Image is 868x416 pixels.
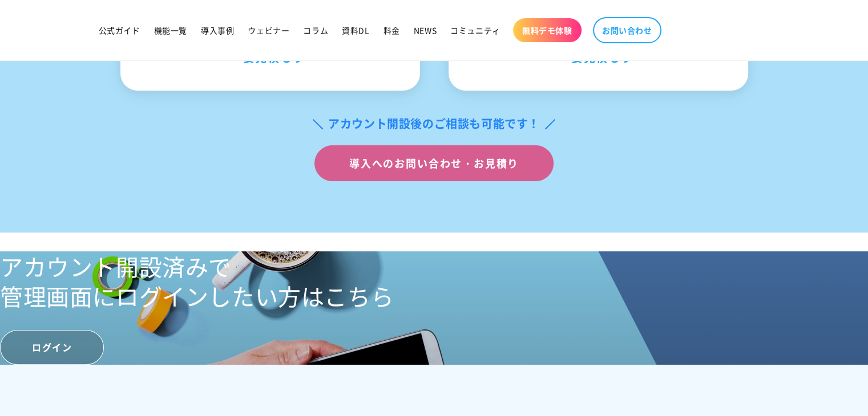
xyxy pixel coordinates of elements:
[314,145,554,182] a: 導入へのお問い合わせ・お見積り
[154,25,187,35] span: 機能一覧
[443,18,507,42] a: コミュニティ
[377,18,407,42] a: 料金
[407,18,443,42] a: NEWS
[342,25,369,35] span: 資料DL
[335,18,376,42] a: 資料DL
[383,25,400,35] span: 料金
[311,113,557,134] div: アカウント開設後のご相談も可能です！
[147,18,194,42] a: 機能一覧
[201,25,234,35] span: 導入事例
[194,18,241,42] a: 導入事例
[99,25,140,35] span: 公式ガイド
[296,18,335,42] a: コラム
[414,25,437,35] span: NEWS
[92,18,147,42] a: 公式ガイド
[248,25,289,35] span: ウェビナー
[450,25,500,35] span: コミュニティ
[522,25,572,35] span: 無料デモ体験
[241,18,296,42] a: ウェビナー
[593,17,661,43] a: お問い合わせ
[303,25,328,35] span: コラム
[513,18,582,42] a: 無料デモ体験
[602,25,652,35] span: お問い合わせ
